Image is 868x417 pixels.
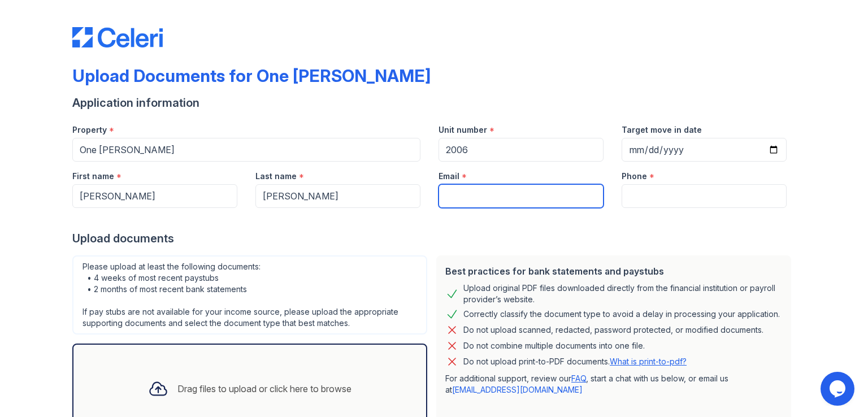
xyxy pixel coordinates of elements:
[622,124,702,136] label: Target move in date
[821,372,857,406] iframe: chat widget
[463,339,645,353] div: Do not combine multiple documents into one file.
[463,283,782,305] div: Upload original PDF files downloaded directly from the financial institution or payroll provider’...
[463,307,780,321] div: Correctly classify the document type to avoid a delay in processing your application.
[72,255,427,335] div: Please upload at least the following documents: • 4 weeks of most recent paystubs • 2 months of m...
[571,373,586,383] a: FAQ
[72,27,163,47] img: CE_Logo_Blue-a8612792a0a2168367f1c8372b55b34899dd931a85d93a1a3d3e32e68fde9ad4.png
[610,357,687,366] a: What is print-to-pdf?
[445,264,782,278] div: Best practices for bank statements and paystubs
[439,171,459,182] label: Email
[463,356,687,367] p: Do not upload print-to-PDF documents.
[445,373,782,396] p: For additional support, review our , start a chat with us below, or email us at
[72,171,114,182] label: First name
[255,171,297,182] label: Last name
[622,171,647,182] label: Phone
[452,385,583,394] a: [EMAIL_ADDRESS][DOMAIN_NAME]
[463,323,763,337] div: Do not upload scanned, redacted, password protected, or modified documents.
[177,382,351,396] div: Drag files to upload or click here to browse
[72,66,431,86] div: Upload Documents for One [PERSON_NAME]
[72,231,796,246] div: Upload documents
[72,95,796,111] div: Application information
[439,124,487,136] label: Unit number
[72,124,107,136] label: Property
